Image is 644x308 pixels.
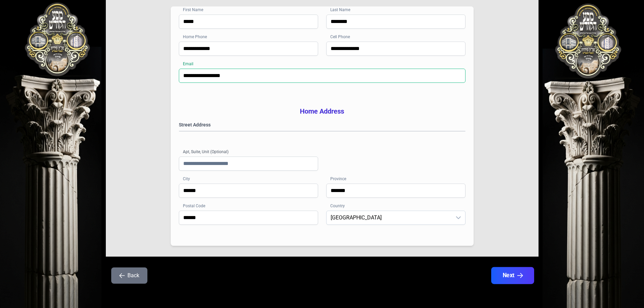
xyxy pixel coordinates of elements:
span: United Kingdom [327,211,452,224]
button: Next [491,267,534,284]
button: Back [111,267,147,284]
div: dropdown trigger [452,211,465,224]
label: Street Address [179,121,466,128]
h3: Home Address [179,106,466,116]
